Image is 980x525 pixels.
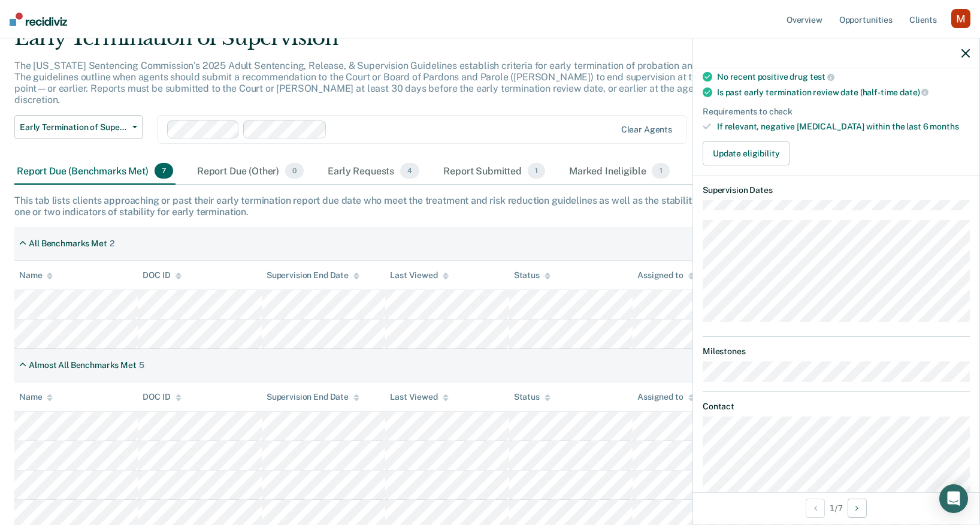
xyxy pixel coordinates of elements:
button: Next Opportunity [848,499,867,518]
div: No recent positive drug [717,71,970,82]
dt: Milestones [703,346,970,357]
div: All Benchmarks Met [29,239,107,249]
div: Almost All Benchmarks Met [29,360,137,370]
div: Marked Ineligible [567,158,672,185]
div: Early Termination of Supervision [14,26,749,60]
div: This tab lists clients approaching or past their early termination report due date who meet the t... [14,195,966,218]
div: Clear agents [621,125,672,135]
div: Name [19,270,53,280]
span: 0 [285,163,304,179]
span: date) [900,87,928,97]
button: Update eligibility [703,141,790,165]
div: Last Viewed [390,392,448,402]
div: Report Due (Other) [195,158,306,185]
div: Supervision End Date [267,270,359,280]
div: Supervision End Date [267,392,359,402]
div: If relevant, negative [MEDICAL_DATA] within the last 6 [717,122,970,132]
div: Is past early termination review date (half-time [717,87,970,98]
span: 1 [528,163,545,179]
div: DOC ID [143,392,181,402]
div: 5 [139,360,144,370]
button: Previous Opportunity [806,499,825,518]
span: Early Termination of Supervision [20,122,128,132]
div: Assigned to [637,392,694,402]
div: DOC ID [143,270,181,280]
div: Name [19,392,53,402]
p: The [US_STATE] Sentencing Commission’s 2025 Adult Sentencing, Release, & Supervision Guidelines e... [14,60,740,106]
div: Early Requests [325,158,422,185]
img: Recidiviz [10,13,67,26]
div: Status [514,270,551,280]
span: months [930,122,958,131]
div: Requirements to check [703,107,970,117]
div: Open Intercom Messenger [939,484,968,513]
div: Last Viewed [390,270,448,280]
div: Report Submitted [441,158,548,185]
span: 1 [652,163,669,179]
div: Assigned to [637,270,694,280]
div: 2 [110,239,114,249]
div: 1 / 7 [693,492,979,524]
dt: Supervision Dates [703,185,970,195]
span: 7 [155,163,173,179]
span: 4 [400,163,419,179]
div: Report Due (Benchmarks Met) [14,158,176,185]
dt: Contact [703,402,970,412]
span: test [810,72,834,82]
div: Status [514,392,551,402]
